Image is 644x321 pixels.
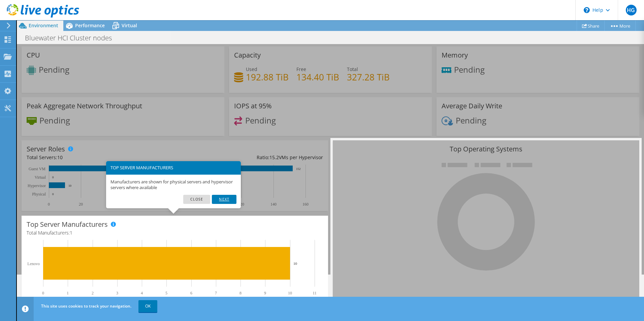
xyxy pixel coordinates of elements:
[75,22,105,29] span: Performance
[584,7,590,13] svg: \n
[577,21,605,31] a: Share
[122,22,137,29] span: Virtual
[41,303,131,309] span: This site uses cookies to track your navigation.
[22,34,122,42] h1: Bluewater HCI Cluster nodes
[183,195,211,204] a: Close
[604,21,636,31] a: More
[29,22,58,29] span: Environment
[212,195,236,204] a: Next
[110,179,236,190] p: Manufacturers are shown for physical servers and hypervisor servers where available
[626,5,637,15] span: HG
[138,300,157,312] a: OK
[110,166,236,170] h3: TOP SERVER MANUFACTURERS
